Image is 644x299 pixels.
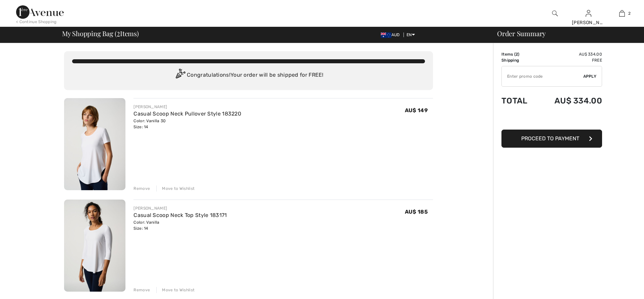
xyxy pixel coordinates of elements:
[64,98,125,190] img: Casual Scoop Neck Pullover Style 183220
[156,185,195,192] div: Move to Wishlist
[489,30,640,37] div: Order Summary
[537,89,602,112] td: AU$ 334.00
[501,89,537,112] td: Total
[521,135,579,142] span: Proceed to Payment
[156,287,195,293] div: Move to Wishlist
[381,32,402,37] span: AUD
[405,209,428,215] span: AU$ 185
[628,10,631,16] span: 2
[605,9,638,17] a: 2
[133,110,241,117] a: Casual Scoop Neck Pullover Style 183220
[601,279,637,296] iframe: Opens a widget where you can find more information
[16,5,64,19] img: 1ère Avenue
[516,52,518,57] span: 2
[133,205,227,211] div: [PERSON_NAME]
[117,28,120,37] span: 2
[619,9,625,17] img: My Bag
[405,107,428,114] span: AU$ 149
[16,19,57,25] div: < Continue Shopping
[586,9,591,17] img: My Info
[133,212,227,218] a: Casual Scoop Neck Top Style 183171
[133,185,150,192] div: Remove
[501,57,537,63] td: Shipping
[72,69,425,82] div: Congratulations! Your order will be shipped for FREE!
[501,51,537,57] td: Items ( )
[133,287,150,293] div: Remove
[586,10,591,16] a: Sign In
[381,32,391,38] img: Australian Dollar
[501,112,602,127] iframe: PayPal
[583,73,597,79] span: Apply
[537,57,602,63] td: Free
[133,118,241,130] div: Color: Vanilla 30 Size: 14
[407,32,415,37] span: EN
[62,30,139,37] span: My Shopping Bag ( Items)
[133,219,227,231] div: Color: Vanilla Size: 14
[537,51,602,57] td: AU$ 334.00
[502,66,583,86] input: Promo code
[552,9,558,17] img: search the website
[572,19,605,26] div: [PERSON_NAME]
[133,104,241,110] div: [PERSON_NAME]
[501,130,602,148] button: Proceed to Payment
[64,200,125,292] img: Casual Scoop Neck Top Style 183171
[173,69,187,82] img: Congratulation2.svg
